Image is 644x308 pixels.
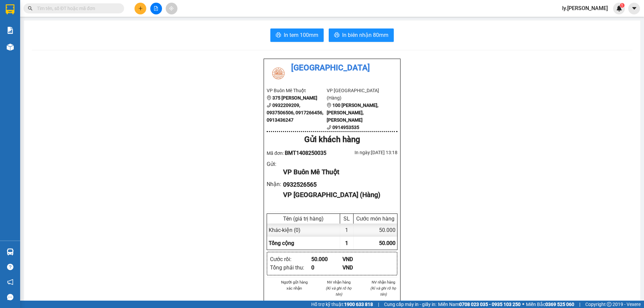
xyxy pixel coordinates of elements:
[344,302,373,307] strong: 1900 633 818
[7,27,14,34] img: solution-icon
[438,301,521,308] span: Miền Nam
[340,224,354,237] div: 1
[327,103,378,123] b: 100 [PERSON_NAME], [PERSON_NAME], [PERSON_NAME]
[269,215,338,222] div: Tên (giá trị hàng)
[267,96,271,100] span: environment
[329,28,394,42] button: printerIn biên nhận 80mm
[284,31,318,39] span: In tem 100mm
[267,180,283,188] div: Nhận :
[154,6,158,11] span: file-add
[267,62,290,85] img: logo.jpg
[267,133,397,146] div: Gửi khách hàng
[7,279,13,285] span: notification
[369,279,397,285] li: NV nhận hàng
[7,248,14,255] img: warehouse-icon
[616,5,622,11] img: icon-new-feature
[283,180,392,189] div: 0932526565
[384,301,436,308] span: Cung cấp máy in - giấy in:
[355,215,395,222] div: Cước món hàng
[370,286,396,297] i: (Kí và ghi rõ họ tên)
[342,263,374,272] div: VND
[283,167,392,177] div: VP Buôn Mê Thuột
[6,4,14,14] img: logo-vxr
[7,264,13,270] span: question-circle
[166,3,177,14] button: aim
[267,160,283,168] div: Gửi :
[272,95,317,101] b: 375 [PERSON_NAME]
[545,302,574,307] strong: 0369 525 060
[342,255,374,263] div: VND
[270,263,311,272] div: Tổng phải thu :
[276,32,281,39] span: printer
[311,301,373,308] span: Hỗ trợ kỹ thuật:
[327,125,331,130] span: phone
[270,28,324,42] button: printerIn tem 100mm
[354,224,397,237] div: 50.000
[332,149,397,156] div: In ngày: [DATE] 13:18
[150,3,162,14] button: file-add
[285,150,326,156] span: BMT1408250035
[327,103,331,108] span: environment
[267,149,332,157] div: Mã đơn:
[459,302,521,307] strong: 0708 023 035 - 0935 103 250
[311,255,342,263] div: 50.000
[269,227,301,233] span: Khác - kiện (0)
[332,125,359,130] b: 0914953535
[267,62,397,74] li: [GEOGRAPHIC_DATA]
[326,286,352,297] i: (Kí và ghi rõ họ tên)
[269,240,294,246] span: Tổng cộng
[557,4,613,12] span: ly.[PERSON_NAME]
[607,302,611,307] span: copyright
[327,87,387,102] li: VP [GEOGRAPHIC_DATA] (Hàng)
[579,301,580,308] span: |
[138,6,143,11] span: plus
[270,255,311,263] div: Cước rồi :
[379,240,395,246] span: 50.000
[135,3,146,14] button: plus
[267,103,323,123] b: 0932209209, 0937506506, 0917266456, 0913436247
[267,103,271,108] span: phone
[628,3,640,14] button: caret-down
[620,3,625,8] sup: 1
[621,3,623,8] span: 1
[283,190,392,200] div: VP [GEOGRAPHIC_DATA] (Hàng)
[378,301,379,308] span: |
[342,215,352,222] div: SL
[280,279,309,291] li: Người gửi hàng xác nhận
[267,87,327,94] li: VP Buôn Mê Thuột
[37,5,116,12] input: Tìm tên, số ĐT hoặc mã đơn
[334,32,339,39] span: printer
[28,6,33,11] span: search
[7,44,14,51] img: warehouse-icon
[345,240,348,246] span: 1
[631,5,637,11] span: caret-down
[7,294,13,300] span: message
[342,31,388,39] span: In biên nhận 80mm
[169,6,174,11] span: aim
[522,303,524,306] span: ⚪️
[311,263,342,272] div: 0
[325,279,353,285] li: NV nhận hàng
[526,301,574,308] span: Miền Bắc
